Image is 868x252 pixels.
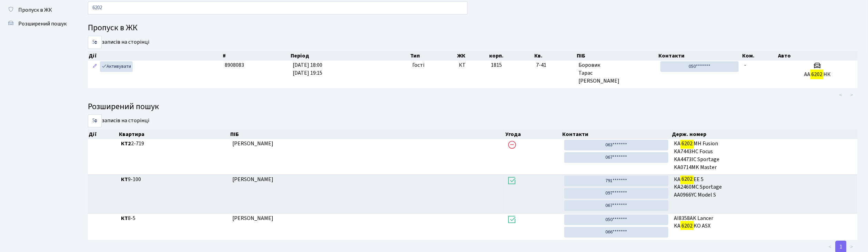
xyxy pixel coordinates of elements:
[672,129,858,139] th: Держ. номер
[18,6,52,14] span: Пропуск в ЖК
[88,1,468,14] input: Пошук
[3,17,72,31] a: Розширений пошук
[576,51,658,61] th: ПІБ
[118,129,230,139] th: Квартира
[293,61,322,77] span: [DATE] 18:00 [DATE] 19:15
[121,214,128,222] b: КТ
[88,51,222,61] th: Дії
[744,61,746,69] span: -
[810,70,824,79] mark: 6202
[121,140,227,148] span: 2-719
[680,139,694,148] mark: 6202
[88,36,102,49] select: записів на сторінці
[88,23,858,33] h4: Пропуск в ЖК
[674,214,855,230] span: AI8358AK Lancer KA KO ASX
[536,61,573,69] span: 7-41
[222,51,290,61] th: #
[88,129,118,139] th: Дії
[290,51,410,61] th: Період
[91,61,99,72] a: Редагувати
[232,214,273,222] span: [PERSON_NAME]
[88,102,858,112] h4: Розширений пошук
[741,51,777,61] th: Ком.
[18,20,67,28] span: Розширений пошук
[459,61,486,69] span: КТ
[230,129,505,139] th: ПІБ
[534,51,576,61] th: Кв.
[88,114,149,127] label: записів на сторінці
[488,51,534,61] th: корп.
[680,174,694,184] mark: 6202
[121,214,227,222] span: 8-5
[780,71,855,78] h5: АА НК
[658,51,741,61] th: Контакти
[674,176,855,199] span: КА ЕЕ 5 KA2460MC Sportage AA0966YC Model S
[232,140,273,147] span: [PERSON_NAME]
[674,140,855,171] span: KA MH Fusion KA7443HC Focus KA4473IC Sportage KA0714MK Master
[88,36,149,49] label: записів на сторінці
[121,140,131,147] b: КТ2
[100,61,133,72] a: Активувати
[491,61,502,69] span: 1815
[562,129,672,139] th: Контакти
[456,51,488,61] th: ЖК
[579,61,655,85] span: Боровик Тарас [PERSON_NAME]
[505,129,562,139] th: Угода
[232,176,273,183] span: [PERSON_NAME]
[3,3,72,17] a: Пропуск в ЖК
[680,221,694,231] mark: 6202
[412,61,424,69] span: Гості
[88,114,102,127] select: записів на сторінці
[121,176,128,183] b: КТ
[410,51,457,61] th: Тип
[121,176,227,183] span: 9-100
[225,61,244,69] span: 8908083
[778,51,858,61] th: Авто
